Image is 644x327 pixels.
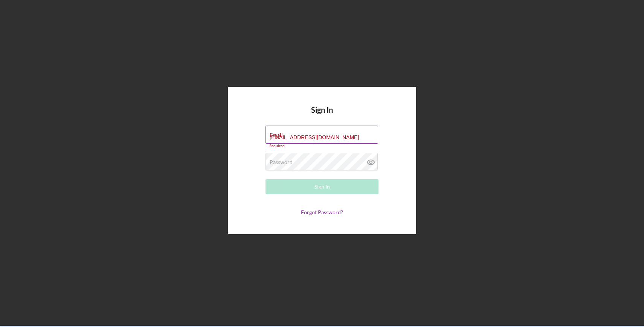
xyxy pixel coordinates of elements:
h4: Sign In [311,106,333,126]
a: Forgot Password? [301,209,343,215]
label: Password [270,159,293,165]
div: Required [266,144,378,148]
div: Sign In [314,179,330,194]
label: Email [270,132,283,138]
button: Sign In [266,179,378,194]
